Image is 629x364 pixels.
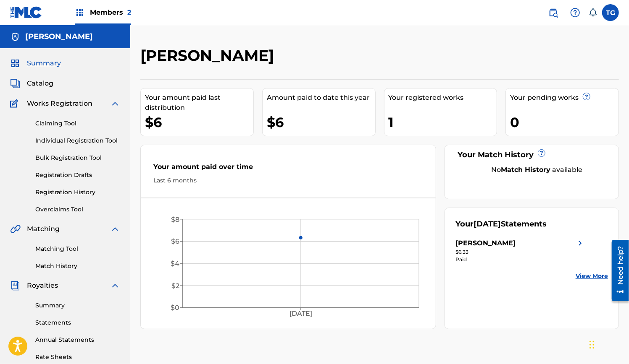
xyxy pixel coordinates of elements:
[171,282,179,290] tspan: $2
[35,353,120,361] a: Rate Sheets
[10,224,21,234] img: Matching
[27,99,92,109] span: Works Registration
[25,32,93,42] h5: Frank Larry Solivan II
[389,93,497,103] div: Your registered works
[153,162,423,176] div: Your amount paid over time
[576,272,608,281] a: View More
[501,166,551,174] strong: Match History
[171,216,179,224] tspan: $8
[10,78,20,88] img: Catalog
[75,8,85,18] img: Top Rightsholders
[10,281,20,291] img: Royalties
[605,237,629,304] iframe: Resource Center
[583,93,590,100] span: ?
[27,78,53,88] span: Catalog
[10,32,20,42] img: Accounts
[27,58,61,68] span: Summary
[35,119,120,128] a: Claiming Tool
[10,58,61,68] a: SummarySummary
[110,224,120,234] img: expand
[389,113,497,132] div: 1
[545,4,562,21] a: Public Search
[35,301,120,310] a: Summary
[548,8,558,18] img: search
[455,218,547,230] div: Your Statements
[145,113,253,132] div: $6
[575,238,585,248] img: right chevron icon
[35,318,120,327] a: Statements
[455,238,516,248] div: [PERSON_NAME]
[110,281,120,291] img: expand
[35,244,120,253] a: Matching Tool
[466,165,608,175] div: No available
[153,176,423,185] div: Last 6 months
[590,332,595,357] div: Drag
[127,8,131,16] span: 2
[567,4,584,21] div: Help
[90,8,131,17] span: Members
[35,205,120,214] a: Overclaims Tool
[587,324,629,364] iframe: Chat Widget
[27,224,60,234] span: Matching
[10,99,21,109] img: Works Registration
[510,113,618,132] div: 0
[455,248,585,256] div: $6.33
[589,8,597,17] div: Notifications
[10,58,20,68] img: Summary
[474,219,501,229] span: [DATE]
[455,238,585,263] a: [PERSON_NAME]right chevron icon$6.33Paid
[10,6,42,18] img: MLC Logo
[35,136,120,145] a: Individual Registration Tool
[602,4,619,21] div: User Menu
[145,93,253,113] div: Your amount paid last distribution
[35,262,120,270] a: Match History
[35,153,120,162] a: Bulk Registration Tool
[289,309,312,317] tspan: [DATE]
[267,93,375,103] div: Amount paid to date this year
[455,256,585,263] div: Paid
[35,335,120,344] a: Annual Statements
[570,8,580,18] img: help
[171,260,179,268] tspan: $4
[27,281,58,291] span: Royalties
[140,46,278,65] h2: [PERSON_NAME]
[538,150,545,156] span: ?
[10,78,53,88] a: CatalogCatalog
[35,188,120,197] a: Registration History
[455,149,608,161] div: Your Match History
[267,113,375,132] div: $6
[171,304,179,312] tspan: $0
[171,237,179,245] tspan: $6
[510,93,618,103] div: Your pending works
[110,99,120,109] img: expand
[35,171,120,179] a: Registration Drafts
